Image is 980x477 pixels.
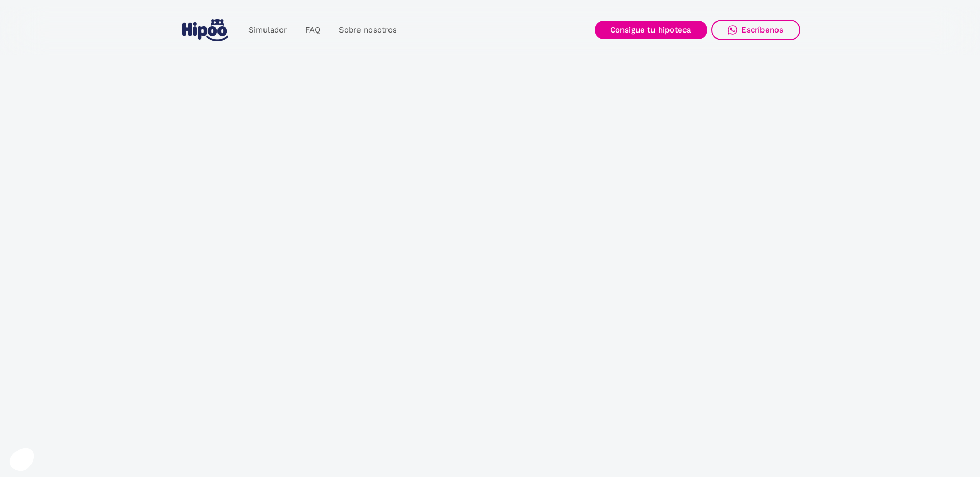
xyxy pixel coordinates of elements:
[180,15,231,45] a: home
[711,20,800,40] a: Escríbenos
[330,20,406,40] a: Sobre nosotros
[296,20,330,40] a: FAQ
[239,20,296,40] a: Simulador
[595,21,707,39] a: Consigue tu hipoteca
[741,25,784,35] div: Escríbenos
